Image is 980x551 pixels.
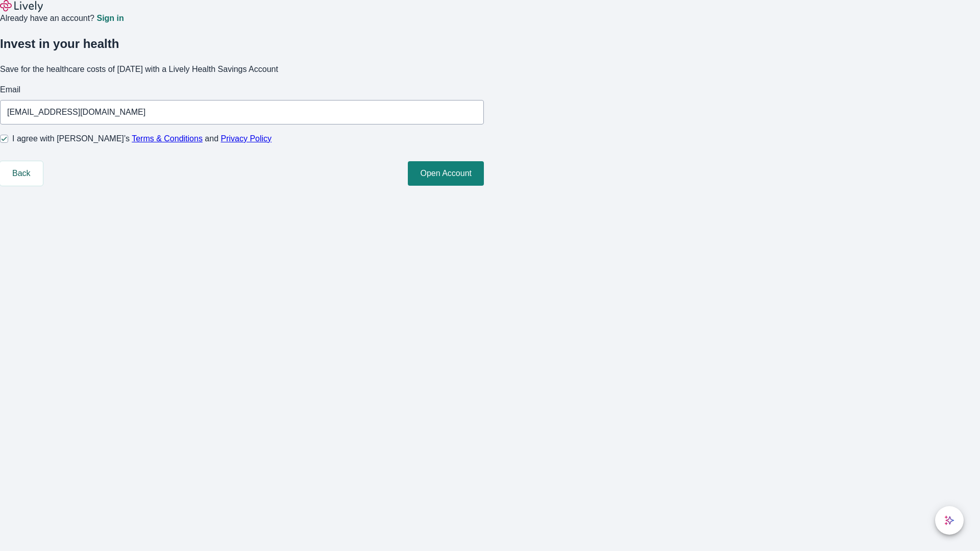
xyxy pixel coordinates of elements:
span: I agree with [PERSON_NAME]’s and [12,133,272,145]
button: chat [935,506,964,535]
a: Sign in [96,14,124,22]
button: Open Account [408,161,484,186]
svg: Lively AI Assistant [944,515,954,525]
a: Terms & Conditions [132,134,203,143]
a: Privacy Policy [221,134,272,143]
